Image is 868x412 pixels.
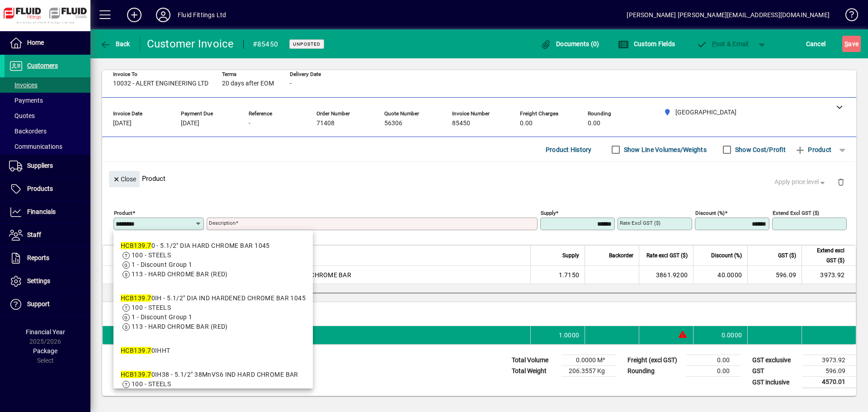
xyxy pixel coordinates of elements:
[27,62,58,69] span: Customers
[623,366,686,377] td: Rounding
[316,120,335,127] span: 71408
[121,294,151,302] em: HCB139.7
[561,355,616,366] td: 0.0000 M³
[149,7,178,23] button: Profile
[559,331,580,340] span: 1.0000
[627,8,830,22] div: [PERSON_NAME] [PERSON_NAME][EMAIL_ADDRESS][DOMAIN_NAME]
[178,8,226,22] div: Fluid Fittings Ltd
[5,155,90,177] a: Suppliers
[249,120,250,127] span: -
[121,347,151,354] em: HCB139.7
[27,300,50,308] span: Support
[121,242,151,249] em: HCB139.7
[802,355,856,366] td: 3973.92
[747,266,802,284] td: 596.09
[748,377,802,388] td: GST inclusive
[842,36,861,52] button: Save
[546,142,592,157] span: Product History
[181,120,199,127] span: [DATE]
[9,81,38,89] span: Invoices
[771,174,830,190] button: Apply price level
[5,93,90,108] a: Payments
[107,175,142,183] app-page-header-button: Close
[113,172,136,187] span: Close
[618,40,675,47] span: Custom Fields
[622,145,707,154] label: Show Line Volumes/Weights
[132,251,171,259] span: 100 - STEELS
[562,251,579,260] span: Supply
[520,120,533,127] span: 0.00
[293,41,321,47] span: Unposted
[132,302,856,326] div: plus cut
[5,224,90,246] a: Staff
[121,294,306,303] div: 0IH - 5.1/2" DIA IND HARDENED CHROME BAR 1045
[253,37,278,52] div: #85450
[646,251,688,260] span: Rate excl GST ($)
[712,40,716,47] span: P
[696,40,749,47] span: ost & Email
[290,80,292,87] span: -
[609,251,633,260] span: Backorder
[121,241,270,251] div: 0 - 5.1/2" DIA HARD CHROME BAR 1045
[804,36,828,52] button: Cancel
[748,366,802,377] td: GST
[120,7,149,23] button: Add
[113,120,132,127] span: [DATE]
[5,139,90,154] a: Communications
[222,80,274,87] span: 20 days after EOM
[561,366,616,377] td: 206.3557 Kg
[748,355,802,366] td: GST exclusive
[839,2,857,31] a: Knowledge Base
[645,270,688,279] div: 3861.9200
[113,286,313,339] mat-option: HCB139.70IH - 5.1/2" DIA IND HARDENED CHROME BAR 1045
[121,346,170,355] div: 0IHHT
[774,177,827,187] span: Apply price level
[132,270,228,278] span: 113 - HARD CHROME BAR (RED)
[26,328,65,336] span: Financial Year
[27,39,44,46] span: Home
[102,162,856,195] div: Product
[114,210,132,216] mat-label: Product
[5,293,90,316] a: Support
[132,261,193,268] span: 1 - Discount Group 1
[693,326,747,344] td: 0.0000
[9,112,35,119] span: Quotes
[773,210,819,216] mat-label: Extend excl GST ($)
[830,178,852,186] app-page-header-button: Delete
[100,40,130,47] span: Back
[9,97,43,104] span: Payments
[802,366,856,377] td: 596.09
[686,366,741,377] td: 0.00
[33,347,57,355] span: Package
[113,339,313,363] mat-option: HCB139.70IHHT
[147,37,234,51] div: Customer Invoice
[541,210,556,216] mat-label: Supply
[132,304,171,311] span: 100 - STEELS
[733,145,786,154] label: Show Cost/Profit
[5,247,90,270] a: Reports
[113,80,208,87] span: 10032 - ALERT ENGINEERING LTD
[806,37,826,51] span: Cancel
[5,108,90,123] a: Quotes
[692,36,753,52] button: Post & Email
[507,366,561,377] td: Total Weight
[121,371,151,378] em: HCB139.7
[844,40,848,47] span: S
[693,266,747,284] td: 40.0000
[802,266,856,284] td: 3973.92
[27,277,50,284] span: Settings
[113,234,313,286] mat-option: HCB139.70 - 5.1/2" DIA HARD CHROME BAR 1045
[5,32,90,54] a: Home
[559,270,580,279] span: 1.7150
[27,254,49,261] span: Reports
[542,142,595,158] button: Product History
[620,220,660,226] mat-label: Rate excl GST ($)
[623,355,686,366] td: Freight (excl GST)
[27,185,53,192] span: Products
[686,355,741,366] td: 0.00
[616,36,677,52] button: Custom Fields
[507,355,561,366] td: Total Volume
[802,377,856,388] td: 4570.01
[541,40,599,47] span: Documents (0)
[9,128,47,135] span: Backorders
